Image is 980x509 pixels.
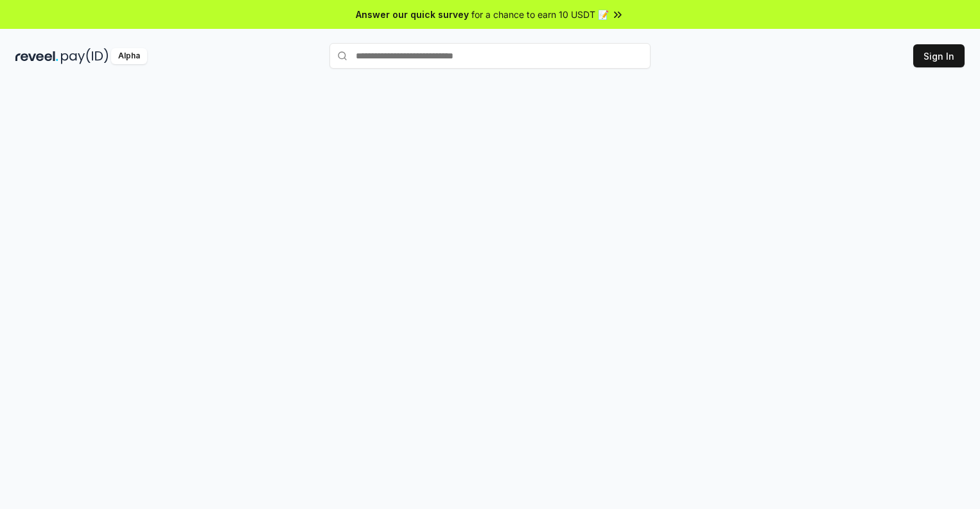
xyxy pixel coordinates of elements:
[356,8,469,21] span: Answer our quick survey
[61,48,109,64] img: pay_id
[15,48,58,64] img: reveel_dark
[111,48,147,64] div: Alpha
[913,44,965,67] button: Sign In
[471,8,609,21] span: for a chance to earn 10 USDT 📝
